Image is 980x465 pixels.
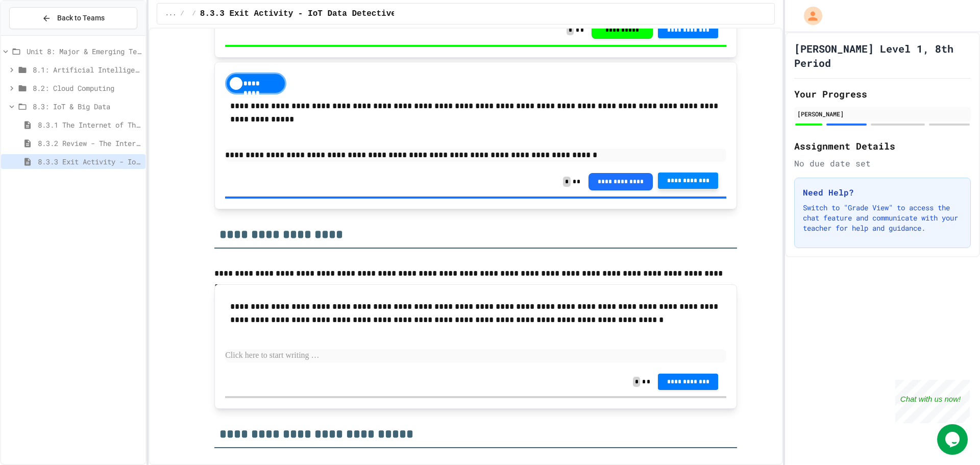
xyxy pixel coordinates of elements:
[797,109,968,118] div: [PERSON_NAME]
[937,424,970,455] iframe: chat widget
[793,4,825,28] div: My Account
[165,10,177,18] span: ...
[57,13,105,23] span: Back to Teams
[794,157,971,169] div: No due date set
[33,101,141,112] span: 8.3: IoT & Big Data
[192,10,196,18] span: /
[38,138,141,149] span: 8.3.2 Review - The Internet of Things and Big Data
[27,46,141,57] span: Unit 8: Major & Emerging Technologies
[794,87,971,101] h2: Your Progress
[803,186,962,199] h3: Need Help?
[200,8,445,20] span: 8.3.3 Exit Activity - IoT Data Detective Challenge
[38,119,141,130] span: 8.3.1 The Internet of Things and Big Data: Our Connected Digital World
[180,10,184,18] span: /
[38,156,141,167] span: 8.3.3 Exit Activity - IoT Data Detective Challenge
[33,64,141,75] span: 8.1: Artificial Intelligence Basics
[794,41,971,70] h1: [PERSON_NAME] Level 1, 8th Period
[33,83,141,93] span: 8.2: Cloud Computing
[9,7,137,29] button: Back to Teams
[895,380,970,423] iframe: chat widget
[794,139,971,153] h2: Assignment Details
[803,203,962,233] p: Switch to "Grade View" to access the chat feature and communicate with your teacher for help and ...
